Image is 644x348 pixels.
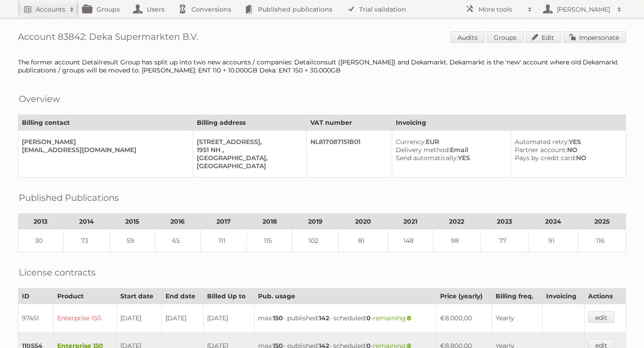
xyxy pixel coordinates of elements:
th: End date [162,289,203,304]
h2: [PERSON_NAME] [555,5,613,14]
td: 30 [18,229,64,252]
td: 116 [578,229,626,252]
th: 2025 [578,214,626,229]
td: 115 [246,229,292,252]
span: Currency: [396,138,426,146]
td: 81 [339,229,388,252]
div: YES [515,138,619,146]
div: NO [515,154,619,162]
span: Automated retry: [515,138,569,146]
th: Actions [584,289,626,304]
td: €8.000,00 [436,304,491,332]
strong: 150 [273,314,283,322]
div: 1951 NH , [197,146,300,154]
a: Groups [487,31,524,43]
td: 98 [433,229,481,252]
span: remaining: [373,314,411,322]
div: [STREET_ADDRESS], [197,138,300,146]
h2: Published Publications [19,191,119,204]
a: Edit [525,31,561,43]
th: Invoicing [542,289,584,304]
div: [GEOGRAPHIC_DATA] [197,162,300,170]
h2: Overview [19,92,60,106]
td: Yearly [491,304,542,332]
span: Pays by credit card: [515,154,576,162]
th: Product [53,289,117,304]
th: 2021 [388,214,433,229]
th: Billed Up to [203,289,254,304]
th: 2013 [18,214,64,229]
th: 2014 [63,214,110,229]
strong: 8 [407,314,411,322]
th: 2016 [155,214,201,229]
td: [DATE] [203,304,254,332]
span: Delivery method: [396,146,450,154]
th: 2017 [201,214,247,229]
th: 2022 [433,214,481,229]
td: 59 [110,229,155,252]
div: [GEOGRAPHIC_DATA], [197,154,300,162]
div: [EMAIL_ADDRESS][DOMAIN_NAME] [22,146,186,154]
th: 2020 [339,214,388,229]
th: Pub. usage [254,289,436,304]
th: 2024 [529,214,578,229]
td: 102 [292,229,339,252]
a: Impersonate [563,31,626,43]
div: The former account Detailresult Group has split up into two new accounts / companies: Detailconsu... [18,58,626,74]
th: Invoicing [392,115,626,131]
th: 2018 [246,214,292,229]
td: 73 [63,229,110,252]
h2: More tools [479,5,523,14]
td: 65 [155,229,201,252]
span: Send automatically: [396,154,458,162]
th: ID [18,289,54,304]
th: 2023 [481,214,529,229]
div: Email [396,146,504,154]
td: NL817087151B01 [307,131,392,178]
th: Billing freq. [491,289,542,304]
div: EUR [396,138,504,146]
td: max: - published: - scheduled: - [254,304,436,332]
td: [DATE] [117,304,162,332]
td: 111 [201,229,247,252]
h1: Account 83842: Deka Supermarkten B.V. [18,31,626,45]
th: VAT number [307,115,392,131]
div: [PERSON_NAME] [22,138,186,146]
div: YES [396,154,504,162]
a: Audits [450,31,485,43]
strong: 142 [319,314,329,322]
div: NO [515,146,619,154]
td: [DATE] [162,304,203,332]
td: 91 [529,229,578,252]
h2: Accounts [36,5,65,14]
a: edit [588,311,614,323]
th: Billing contact [18,115,193,131]
td: Enterprise 150 [53,304,117,332]
th: Billing address [193,115,307,131]
td: 97451 [18,304,54,332]
th: Start date [117,289,162,304]
th: Price (yearly) [436,289,491,304]
td: 77 [481,229,529,252]
strong: 0 [366,314,371,322]
td: 148 [388,229,433,252]
span: Partner account: [515,146,567,154]
th: 2019 [292,214,339,229]
th: 2015 [110,214,155,229]
h2: License contracts [19,266,96,279]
